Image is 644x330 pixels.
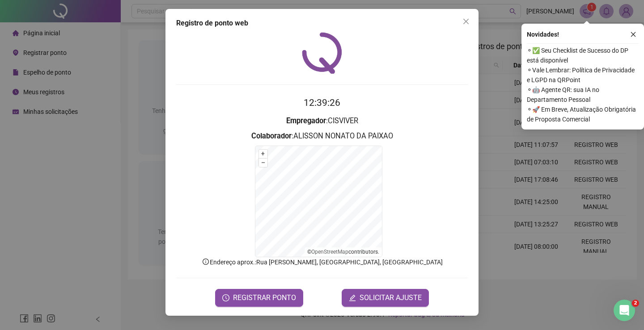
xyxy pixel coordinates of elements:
[202,258,210,266] span: info-circle
[527,104,639,124] span: ⚬ 🚀 Em Breve, Atualização Obrigatória de Proposta Comercial
[176,257,468,267] p: Endereço aprox. : Rua [PERSON_NAME], [GEOGRAPHIC_DATA], [GEOGRAPHIC_DATA]
[311,249,348,255] a: OpenStreetMap
[215,289,303,307] button: REGISTRAR PONTO
[222,294,229,301] span: clock-circle
[349,294,356,301] span: edit
[527,29,559,39] span: Novidades !
[614,300,635,321] iframe: Intercom live chat
[233,292,296,303] span: REGISTRAR PONTO
[286,117,326,125] strong: Empregador
[527,65,639,85] span: ⚬ Vale Lembrar: Política de Privacidade e LGPD na QRPoint
[259,159,267,167] button: –
[360,292,422,303] span: SOLICITAR AJUSTE
[176,18,468,29] div: Registro de ponto web
[307,249,379,255] li: © contributors.
[630,31,636,38] span: close
[304,97,340,108] time: 12:39:26
[251,132,292,140] strong: Colaborador
[259,150,267,158] button: +
[176,115,468,127] h3: : CISVIVER
[527,46,639,65] span: ⚬ ✅ Seu Checklist de Sucesso do DP está disponível
[632,300,639,307] span: 2
[459,14,473,29] button: Close
[176,130,468,142] h3: : ALISSON NONATO DA PAIXAO
[462,18,470,25] span: close
[302,32,342,74] img: QRPoint
[342,289,429,307] button: editSOLICITAR AJUSTE
[527,85,639,104] span: ⚬ 🤖 Agente QR: sua IA no Departamento Pessoal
